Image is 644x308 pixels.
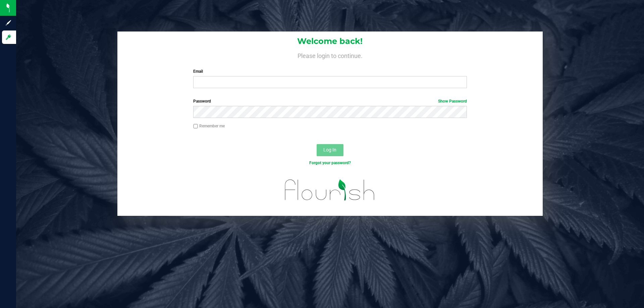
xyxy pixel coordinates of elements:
[117,37,543,46] h1: Welcome back!
[193,124,198,129] input: Remember me
[193,123,225,129] label: Remember me
[193,68,467,74] label: Email
[323,147,336,152] span: Log In
[317,144,343,156] button: Log In
[277,173,383,207] img: flourish_logo.svg
[5,34,12,41] inline-svg: Log in
[309,161,351,165] a: Forgot your password?
[438,99,467,104] a: Show Password
[117,51,543,59] h4: Please login to continue.
[193,99,211,104] span: Password
[5,19,12,26] inline-svg: Sign up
